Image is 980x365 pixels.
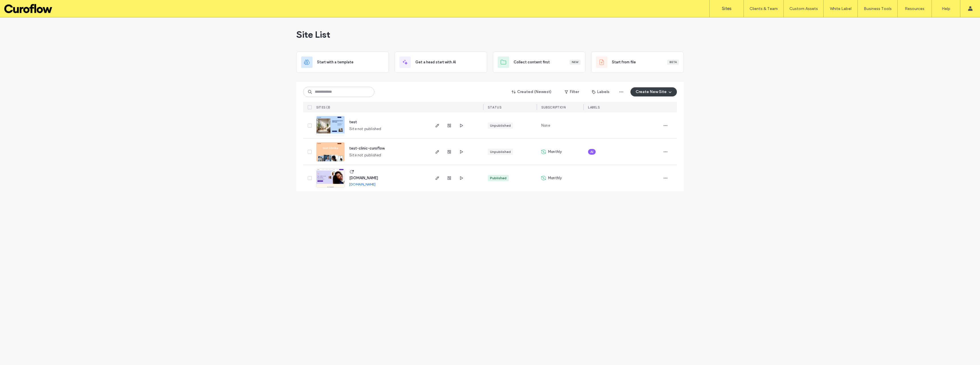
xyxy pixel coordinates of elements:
button: Create New Site [630,87,677,96]
span: None [541,123,550,128]
div: Start from fileBeta [591,52,684,73]
button: Filter [559,87,585,96]
span: AI [590,149,593,154]
span: Monthly [548,175,562,181]
span: Site not published [349,152,381,158]
span: Start with a template [317,59,354,65]
span: SUBSCRIPTION [541,105,565,109]
a: test-clinic-curoflow [349,146,385,150]
span: Monthly [548,149,562,155]
button: Created (Newest) [507,87,557,96]
a: [DOMAIN_NAME] [349,182,375,186]
span: LABELS [588,105,600,109]
span: Site not published [349,126,381,132]
label: White Label [830,6,852,11]
span: STATUS [488,105,501,109]
button: Labels [587,87,614,96]
label: Sites [722,6,732,11]
div: Start with a template [296,52,389,73]
span: Collect content first [514,59,550,65]
span: SITES (3) [316,105,330,109]
label: Clients & Team [750,6,778,11]
label: Help [942,6,950,11]
label: Business Tools [864,6,892,11]
label: Custom Assets [789,6,818,11]
div: Unpublished [490,123,511,128]
div: Get a head start with AI [395,52,487,73]
div: Published [490,176,507,181]
span: Site List [296,29,330,40]
div: Unpublished [490,149,511,154]
div: New [569,60,581,65]
div: Collect content firstNew [493,52,585,73]
a: test [349,120,357,124]
label: Resources [905,6,924,11]
div: Beta [667,60,679,65]
span: Get a head start with AI [415,59,456,65]
span: Start from file [612,59,636,65]
a: [DOMAIN_NAME] [349,176,378,180]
